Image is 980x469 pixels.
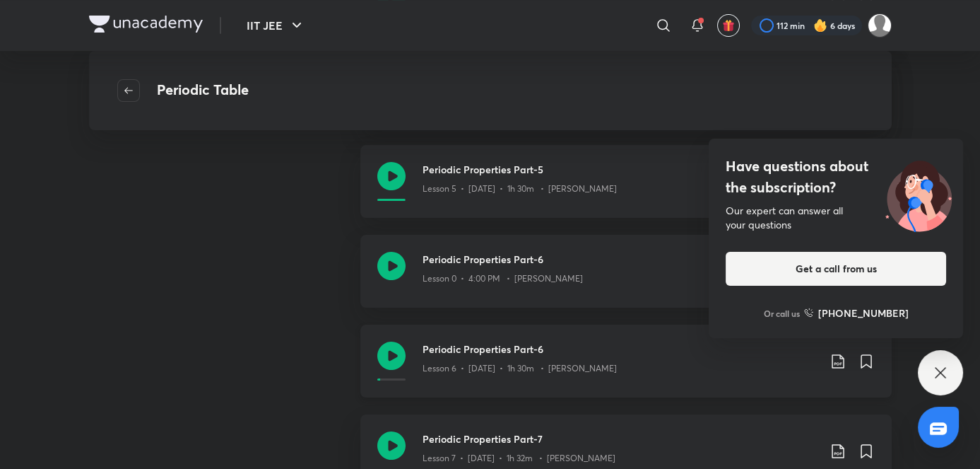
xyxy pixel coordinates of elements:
[360,145,892,235] a: Periodic Properties Part-5Lesson 5 • [DATE] • 1h 30m • [PERSON_NAME]
[818,306,909,320] h6: [PHONE_NUMBER]
[423,342,818,357] h3: Periodic Properties Part-6
[423,362,617,375] p: Lesson 6 • [DATE] • 1h 30m • [PERSON_NAME]
[804,306,909,320] a: [PHONE_NUMBER]
[423,252,875,267] h3: Periodic Properties Part-6
[89,16,203,36] a: Company Logo
[238,11,314,40] button: IIT JEE
[423,452,615,465] p: Lesson 7 • [DATE] • 1h 32m • [PERSON_NAME]
[874,156,963,232] img: ttu_illustration_new.svg
[423,432,818,446] h3: Periodic Properties Part-7
[868,13,892,37] img: SUBHRANGSU DAS
[89,16,203,33] img: Company Logo
[722,19,735,32] img: avatar
[764,307,800,320] p: Or call us
[423,272,583,285] p: Lesson 0 • 4:00 PM • [PERSON_NAME]
[360,235,892,325] a: Periodic Properties Part-6Lesson 0 • 4:00 PM • [PERSON_NAME]
[726,204,946,232] div: Our expert can answer all your questions
[360,325,892,415] a: Periodic Properties Part-6Lesson 6 • [DATE] • 1h 30m • [PERSON_NAME]
[717,14,740,37] button: avatar
[726,252,946,286] button: Get a call from us
[157,79,249,102] h4: Periodic Table
[423,162,818,177] h3: Periodic Properties Part-5
[813,18,827,33] img: streak
[423,183,617,195] p: Lesson 5 • [DATE] • 1h 30m • [PERSON_NAME]
[726,156,946,198] h4: Have questions about the subscription?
